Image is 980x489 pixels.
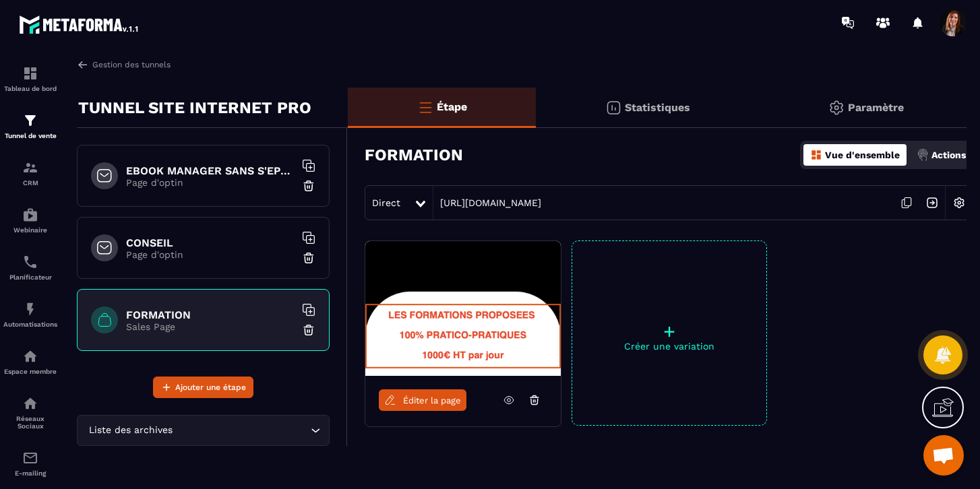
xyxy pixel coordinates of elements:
[126,308,295,321] h6: FORMATION
[77,415,330,446] div: Search for option
[86,423,175,438] span: Liste des archives
[3,197,57,244] a: automationsautomationsWebinaire
[3,102,57,150] a: formationformationTunnel de vente
[931,150,966,160] p: Actions
[3,55,57,102] a: formationformationTableau de bord
[77,59,89,71] img: arrow
[22,112,38,129] img: formation
[3,368,57,375] p: Espace membre
[365,241,561,376] img: image
[848,101,904,114] p: Paramètre
[946,190,972,216] img: setting-w.858f3a88.svg
[3,440,57,487] a: emailemailE-mailing
[153,377,253,398] button: Ajouter une étape
[572,322,766,341] p: +
[572,341,766,352] p: Créer une variation
[77,59,171,71] a: Gestion des tunnels
[126,177,295,188] p: Page d'optin
[22,207,38,223] img: automations
[126,164,295,177] h6: EBOOK MANAGER SANS S'EPUISER OFFERT
[919,190,945,216] img: arrow-next.bcc2205e.svg
[810,149,822,161] img: dashboard-orange.40269519.svg
[417,99,433,115] img: bars-o.4a397970.svg
[3,85,57,92] p: Tableau de bord
[923,435,964,476] a: Ouvrir le chat
[22,348,38,364] img: automations
[19,12,140,36] img: logo
[437,100,467,113] p: Étape
[22,395,38,412] img: social-network
[302,251,315,265] img: trash
[3,150,57,197] a: formationformationCRM
[379,389,466,411] a: Éditer la page
[22,65,38,81] img: formation
[3,338,57,385] a: automationsautomationsEspace membre
[3,321,57,328] p: Automatisations
[126,236,295,249] h6: CONSEIL
[302,323,315,337] img: trash
[126,321,295,332] p: Sales Page
[433,197,541,208] a: [URL][DOMAIN_NAME]
[825,150,900,160] p: Vue d'ensemble
[625,101,690,114] p: Statistiques
[126,249,295,260] p: Page d'optin
[175,423,307,438] input: Search for option
[3,273,57,281] p: Planificateur
[3,132,57,139] p: Tunnel de vente
[175,381,246,394] span: Ajouter une étape
[365,145,463,164] h3: FORMATION
[3,415,57,430] p: Réseaux Sociaux
[22,160,38,176] img: formation
[605,100,621,116] img: stats.20deebd0.svg
[22,254,38,270] img: scheduler
[78,94,311,121] p: TUNNEL SITE INTERNET PRO
[22,301,38,317] img: automations
[372,197,400,208] span: Direct
[3,226,57,234] p: Webinaire
[917,149,929,161] img: actions.d6e523a2.png
[828,100,845,116] img: setting-gr.5f69749f.svg
[403,395,461,405] span: Éditer la page
[3,291,57,338] a: automationsautomationsAutomatisations
[3,244,57,291] a: schedulerschedulerPlanificateur
[302,179,315,193] img: trash
[3,469,57,477] p: E-mailing
[22,450,38,466] img: email
[3,385,57,440] a: social-networksocial-networkRéseaux Sociaux
[3,179,57,187] p: CRM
